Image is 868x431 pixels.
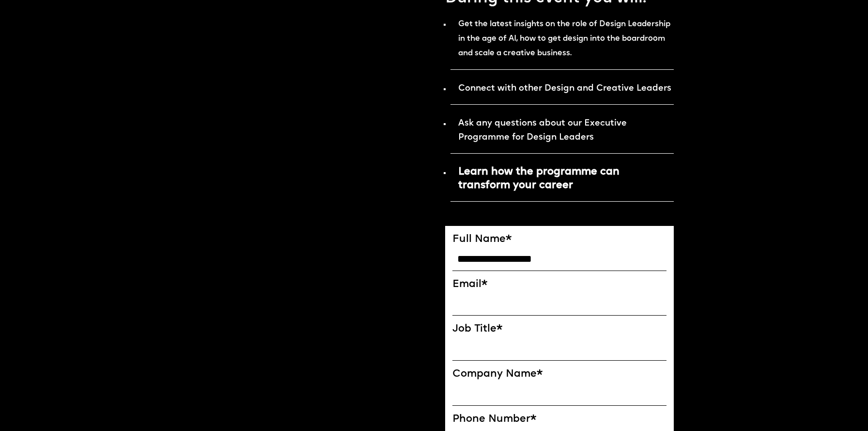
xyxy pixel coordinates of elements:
[458,20,670,57] strong: Get the latest insights on the role of Design Leadership in the age of AI, how to get design into...
[452,278,666,291] label: Email
[458,167,620,191] strong: Learn how the programme can transform your career
[452,368,666,381] label: Company Name
[458,84,671,93] strong: Connect with other Design and Creative Leaders
[452,413,666,426] label: Phone Number
[452,233,666,246] label: Full Name
[458,119,627,142] strong: Ask any questions about our Executive Programme for Design Leaders
[452,323,666,335] label: Job Title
